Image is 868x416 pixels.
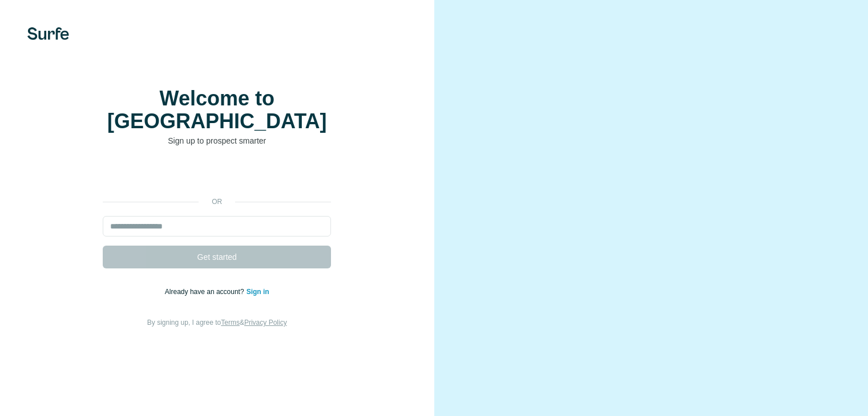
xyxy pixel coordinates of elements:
[244,319,287,327] a: Privacy Policy
[97,164,337,189] iframe: Sign in with Google Button
[165,288,247,296] span: Already have an account?
[103,87,331,133] h1: Welcome to [GEOGRAPHIC_DATA]
[103,135,331,146] p: Sign up to prospect smarter
[199,197,235,207] p: or
[221,319,240,327] a: Terms
[147,319,287,327] span: By signing up, I agree to &
[247,288,269,296] a: Sign in
[27,27,69,40] img: Surfe's logo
